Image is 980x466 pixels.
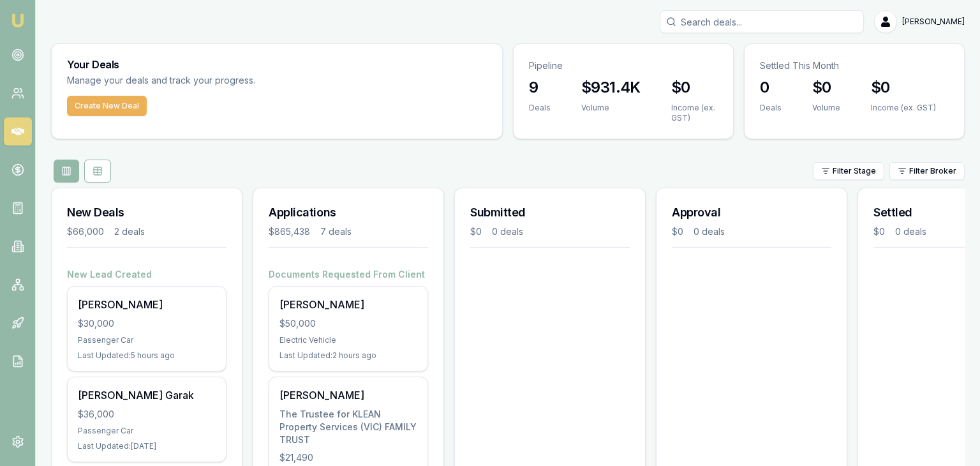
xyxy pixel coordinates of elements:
div: Volume [581,103,641,113]
div: [PERSON_NAME] [78,297,216,312]
h3: 9 [529,77,551,98]
div: $0 [873,225,885,238]
h4: New Lead Created [67,268,226,281]
div: $50,000 [279,317,417,330]
button: Filter Broker [889,162,965,180]
p: Manage your deals and track your progress. [67,73,394,88]
div: $30,000 [78,317,216,330]
h4: Documents Requested From Client [269,268,428,281]
h3: New Deals [67,204,226,222]
div: $865,438 [269,225,310,238]
span: Filter Broker [909,166,956,176]
h3: 0 [760,77,782,98]
div: 7 deals [320,225,352,238]
div: Last Updated: 5 hours ago [78,350,216,361]
div: Income (ex. GST) [871,103,936,113]
div: $0 [470,225,482,238]
div: [PERSON_NAME] [279,387,417,403]
h3: $931.4K [581,77,641,98]
div: [PERSON_NAME] Garak [78,387,216,403]
img: emu-icon-u.png [10,13,26,28]
div: $21,490 [279,451,417,464]
div: [PERSON_NAME] [279,297,417,312]
div: 2 deals [114,225,145,238]
div: 0 deals [694,225,725,238]
h3: $0 [671,77,718,98]
h3: Approval [672,204,831,222]
div: 0 deals [492,225,523,238]
div: Income (ex. GST) [671,103,718,123]
div: Passenger Car [78,335,216,345]
div: 0 deals [895,225,926,238]
div: Last Updated: [DATE] [78,441,216,451]
div: Deals [529,103,551,113]
p: Settled This Month [760,59,949,72]
span: Filter Stage [833,166,876,176]
div: Volume [812,103,840,113]
h3: $0 [871,77,936,98]
div: $66,000 [67,225,104,238]
p: Pipeline [529,59,718,72]
div: Deals [760,103,782,113]
div: Last Updated: 2 hours ago [279,350,417,361]
div: Electric Vehicle [279,335,417,345]
div: The Trustee for KLEAN Property Services (VIC) FAMILY TRUST [279,408,417,446]
h3: Your Deals [67,59,487,70]
div: $0 [672,225,683,238]
h3: Applications [269,204,428,222]
button: Create New Deal [67,96,147,116]
h3: Submitted [470,204,630,222]
button: Filter Stage [813,162,884,180]
div: $36,000 [78,408,216,421]
span: [PERSON_NAME] [902,17,965,27]
div: Passenger Car [78,426,216,436]
input: Search deals [660,10,864,33]
h3: $0 [812,77,840,98]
